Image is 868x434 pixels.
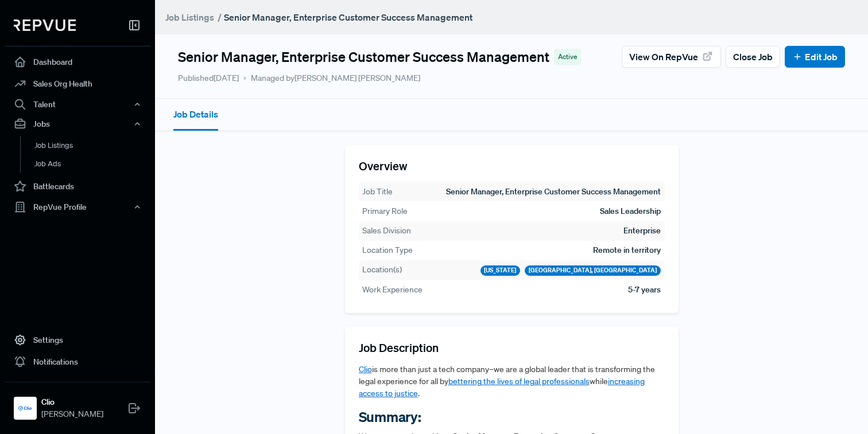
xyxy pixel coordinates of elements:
[599,205,661,218] td: Sales Leadership
[178,72,239,84] p: Published [DATE]
[41,408,103,420] span: [PERSON_NAME]
[362,263,402,276] th: Location(s)
[173,99,218,131] button: Job Details
[5,175,150,197] a: Battlecards
[178,49,549,65] h4: Senior Manager, Enterprise Customer Success Management
[20,155,166,173] a: Job Ads
[5,197,150,217] button: RepVue Profile
[733,50,773,64] span: Close Job
[592,244,661,257] td: Remote in territory
[5,95,150,114] button: Talent
[362,185,393,198] th: Job Title
[627,283,661,296] td: 5-7 years
[785,46,845,68] button: Edit Job
[558,52,577,62] span: Active
[5,51,150,73] a: Dashboard
[362,244,413,257] th: Location Type
[218,11,222,23] span: /
[590,376,608,386] span: while
[5,73,150,95] a: Sales Org Health
[5,114,150,134] button: Jobs
[480,265,521,276] div: [US_STATE]
[792,50,838,64] a: Edit Job
[359,364,372,374] a: Clio
[448,376,590,386] a: bettering the lives of legal professionals
[41,396,103,408] strong: Clio
[224,11,472,23] strong: Senior Manager, Enterprise Customer Success Management
[622,46,721,68] button: View on RepVue
[418,388,420,398] span: .
[445,185,661,198] td: Senior Manager, Enterprise Customer Success Management
[629,50,698,64] span: View on RepVue
[362,224,412,237] th: Sales Division
[359,408,421,425] strong: Summary:
[5,351,150,373] a: Notifications
[14,19,76,31] img: RepVue
[359,341,665,354] h5: Job Description
[623,224,661,237] td: Enterprise
[5,382,150,425] a: ClioClio[PERSON_NAME]
[362,205,408,218] th: Primary Role
[5,329,150,351] a: Settings
[362,283,423,296] th: Work Experience
[20,136,166,155] a: Job Listings
[726,46,780,68] button: Close Job
[16,399,34,417] img: Clio
[243,72,420,84] span: Managed by [PERSON_NAME] [PERSON_NAME]
[359,159,665,173] h5: Overview
[165,10,214,24] a: Job Listings
[525,265,661,276] div: [GEOGRAPHIC_DATA], [GEOGRAPHIC_DATA]
[359,364,655,386] span: is more than just a tech company–we are a global leader that is transforming the legal experience...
